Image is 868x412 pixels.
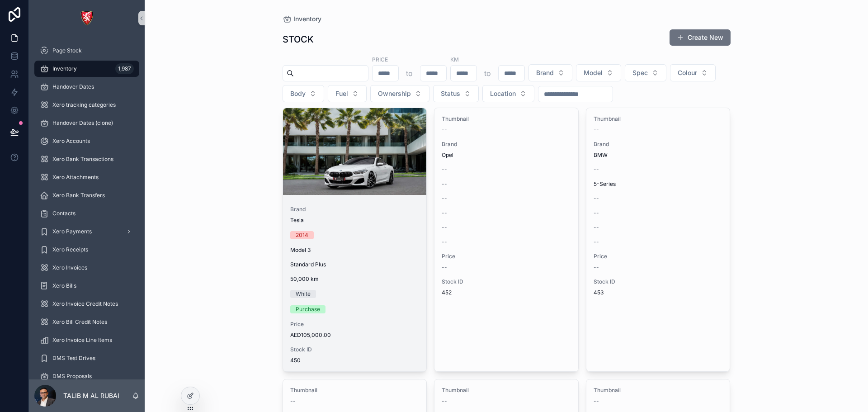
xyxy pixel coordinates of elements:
span: 5-Series [594,180,616,188]
span: -- [594,238,599,246]
button: Select Button [625,64,666,81]
p: to [484,68,491,79]
a: Inventory1,987 [34,61,139,77]
a: Page Stock [34,43,139,59]
button: Select Button [433,85,479,102]
a: Thumbnail--BrandBMW--5-Series--------Price--Stock ID453 [586,108,731,372]
span: Xero Invoice Line Items [52,336,112,344]
a: Xero Invoices [34,260,139,276]
span: Standard Plus [290,261,326,268]
span: Stock ID [290,346,420,353]
span: -- [594,126,599,133]
span: Body [290,89,306,98]
span: Colour [678,68,697,77]
span: Price [290,321,420,328]
div: scrollable content [29,36,145,379]
span: Status [441,89,460,98]
span: Xero Attachments [52,174,99,181]
span: -- [442,166,447,173]
span: -- [442,195,447,202]
a: Xero Bill Credit Notes [34,314,139,330]
span: Xero tracking categories [52,101,116,109]
a: DMS Proposals [34,368,139,384]
span: Contacts [52,210,75,217]
span: -- [290,398,296,405]
span: Xero Bank Transfers [52,192,105,199]
div: 1,987 [115,63,134,74]
a: Handover Dates [34,79,139,95]
span: Brand [594,141,723,148]
span: Xero Accounts [52,137,90,145]
button: Select Button [370,85,429,102]
span: Handover Dates [52,83,94,90]
a: Xero Payments [34,223,139,240]
a: Xero Bills [34,278,139,294]
span: -- [442,398,447,405]
span: Tesla [290,217,304,224]
span: Opel [442,152,453,159]
span: -- [442,126,447,133]
a: Handover Dates (clone) [34,115,139,131]
span: 450 [290,357,420,364]
a: Xero Bank Transfers [34,187,139,204]
span: Inventory [52,65,77,72]
a: DMS Test Drives [34,350,139,366]
span: Brand [290,206,420,213]
button: Select Button [670,64,716,81]
a: Thumbnail--BrandOpel------------Price--Stock ID452 [434,108,579,372]
a: Xero Invoice Credit Notes [34,296,139,312]
a: Xero Accounts [34,133,139,149]
img: App logo [80,11,94,25]
span: Ownership [378,89,411,98]
span: Xero Invoices [52,264,87,271]
span: Thumbnail [594,387,723,394]
div: Purchase [296,305,320,313]
span: DMS Proposals [52,373,92,380]
span: -- [442,209,447,217]
label: KM [450,55,459,63]
span: Price [594,253,723,260]
span: AED105,000.00 [290,331,420,339]
span: -- [594,195,599,202]
span: Handover Dates (clone) [52,119,113,127]
span: -- [442,238,447,246]
span: Thumbnail [594,115,723,123]
span: -- [594,224,599,231]
span: -- [442,264,447,271]
a: Xero Bank Transactions [34,151,139,167]
span: -- [594,264,599,271]
span: Brand [442,141,571,148]
label: Price [372,55,388,63]
span: Model [584,68,603,77]
h1: STOCK [283,33,314,46]
span: Stock ID [594,278,723,285]
span: Xero Bank Transactions [52,156,113,163]
span: Xero Payments [52,228,92,235]
span: 453 [594,289,723,296]
span: Brand [536,68,554,77]
button: Select Button [482,85,534,102]
span: Fuel [335,89,348,98]
span: Xero Bill Credit Notes [52,318,107,326]
span: -- [594,166,599,173]
span: -- [442,224,447,231]
span: Inventory [293,14,321,24]
div: 2014 [296,231,308,239]
span: 50,000 km [290,275,420,283]
span: -- [594,209,599,217]
div: 1.jpg [283,108,427,195]
p: TALIB M AL RUBAI [63,391,119,400]
span: DMS Test Drives [52,355,95,362]
span: Xero Invoice Credit Notes [52,300,118,308]
button: Select Button [528,64,572,81]
div: White [296,290,311,298]
a: Xero Invoice Line Items [34,332,139,348]
span: Location [490,89,516,98]
a: Xero tracking categories [34,97,139,113]
span: -- [442,180,447,188]
a: Contacts [34,205,139,222]
button: Select Button [328,85,367,102]
span: 452 [442,289,571,296]
button: Select Button [283,85,324,102]
span: Spec [632,68,648,77]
